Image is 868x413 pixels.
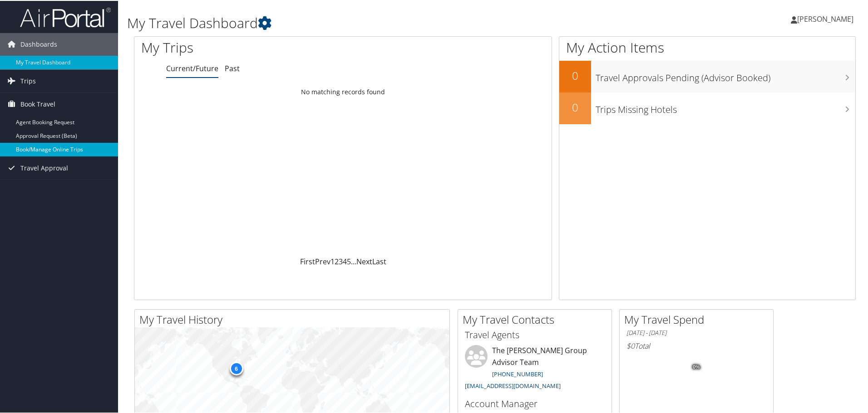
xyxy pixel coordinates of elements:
[20,92,55,115] span: Book Travel
[315,256,330,266] a: Prev
[626,340,635,350] span: $0
[20,32,57,55] span: Dashboards
[343,256,347,266] a: 4
[624,311,773,326] h2: My Travel Spend
[492,369,543,377] a: [PHONE_NUMBER]
[225,63,240,73] a: Past
[347,256,351,266] a: 5
[335,256,339,266] a: 2
[330,256,335,266] a: 1
[626,340,766,350] h6: Total
[559,92,855,123] a: 0Trips Missing Hotels
[559,99,591,114] h2: 0
[20,156,68,179] span: Travel Approval
[141,37,371,56] h1: My Trips
[693,364,700,369] tspan: 0%
[797,13,853,23] span: [PERSON_NAME]
[139,311,449,326] h2: My Travel History
[20,69,36,92] span: Trips
[372,256,386,266] a: Last
[465,381,561,389] a: [EMAIL_ADDRESS][DOMAIN_NAME]
[559,60,855,92] a: 0Travel Approvals Pending (Advisor Booked)
[463,311,612,326] h2: My Travel Contacts
[559,37,855,56] h1: My Action Items
[559,67,591,83] h2: 0
[465,328,605,340] h3: Travel Agents
[596,66,855,83] h3: Travel Approvals Pending (Advisor Booked)
[626,328,766,336] h6: [DATE] - [DATE]
[339,256,343,266] a: 3
[465,397,605,409] h3: Account Manager
[460,344,609,393] li: The [PERSON_NAME] Group Advisor Team
[134,83,552,99] td: No matching records found
[300,256,315,266] a: First
[791,5,863,32] a: [PERSON_NAME]
[20,6,111,27] img: airportal-logo.png
[351,256,356,266] span: …
[596,98,855,115] h3: Trips Missing Hotels
[166,63,218,73] a: Current/Future
[229,361,243,374] div: 6
[356,256,372,266] a: Next
[127,13,617,32] h1: My Travel Dashboard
